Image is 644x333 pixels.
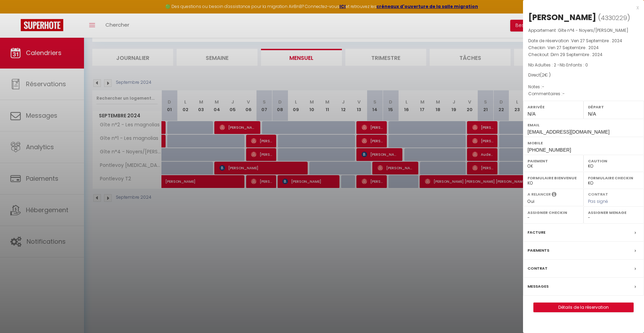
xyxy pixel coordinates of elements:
[548,45,599,51] span: Ven 27 Septembre . 2024
[562,91,565,97] span: -
[560,62,588,68] span: Nb Enfants : 0
[528,247,549,254] label: Paiements
[598,13,630,22] span: ( )
[528,27,639,34] p: Appartement :
[528,103,579,110] label: Arrivée
[528,72,639,79] div: Direct
[523,3,639,12] div: x
[588,209,640,216] label: Assigner Menage
[528,174,579,181] label: Formulaire Bienvenue
[528,129,609,135] span: [EMAIL_ADDRESS][DOMAIN_NAME]
[528,44,639,51] p: Checkin :
[528,229,545,236] label: Facture
[601,13,627,22] span: 4330229
[588,174,640,181] label: Formulaire Checkin
[571,38,622,44] span: Ven 27 Septembre . 2024
[528,90,639,97] p: Commentaires :
[528,191,551,197] label: A relancer
[551,52,603,57] span: Dim 29 Septembre . 2024
[588,191,608,196] label: Contrat
[542,72,544,78] span: 2
[588,103,640,110] label: Départ
[528,83,639,90] p: Notes :
[588,198,608,204] span: Pas signé
[528,265,548,272] label: Contrat
[528,139,640,146] label: Mobile
[528,209,579,216] label: Assigner Checkin
[534,303,633,312] a: Détails de la réservation
[528,121,640,128] label: Email
[588,157,640,164] label: Caution
[558,27,628,33] span: Gîte n°4 - Noyers/[PERSON_NAME]
[533,303,634,312] button: Détails de la réservation
[542,84,544,90] span: -
[528,12,596,23] div: [PERSON_NAME]
[552,191,557,199] i: Sélectionner OUI si vous souhaiter envoyer les séquences de messages post-checkout
[528,111,535,117] span: N/A
[6,3,26,24] button: Ouvrir le widget de chat LiveChat
[540,72,551,78] span: ( € )
[528,62,588,68] span: Nb Adultes : 2 -
[528,51,639,58] p: Checkout :
[528,37,639,44] p: Date de réservation :
[528,157,579,164] label: Paiement
[528,283,549,290] label: Messages
[588,111,596,117] span: N/A
[528,147,571,153] span: [PHONE_NUMBER]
